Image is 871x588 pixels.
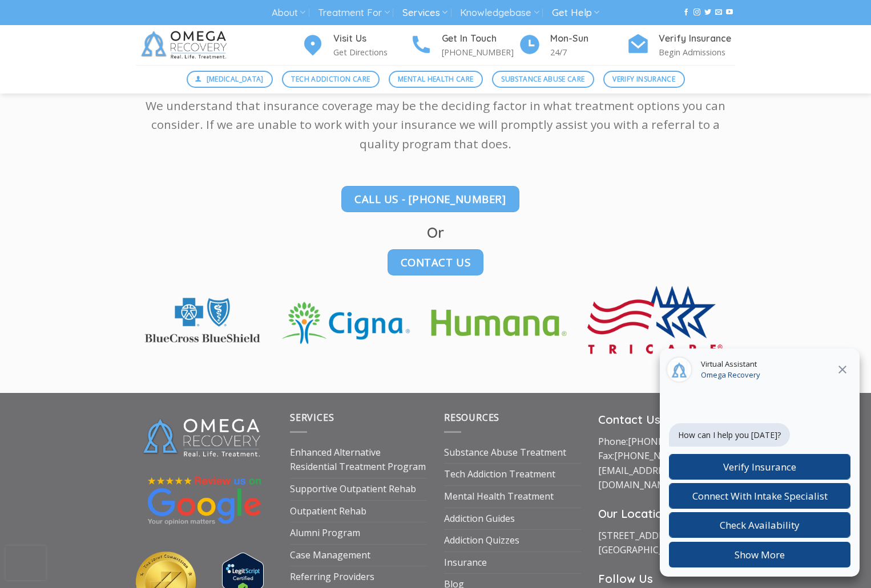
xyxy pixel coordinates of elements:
a: Send us an email [715,9,722,17]
p: [PHONE_NUMBER] [442,46,518,59]
a: [PHONE_NUMBER] [614,449,696,462]
iframe: reCAPTCHA [6,546,46,580]
span: Substance Abuse Care [501,74,584,84]
a: Services [402,2,447,23]
a: Call Us - [PHONE_NUMBER] [341,186,519,212]
a: Outpatient Rehab [290,501,366,522]
span: [MEDICAL_DATA] [207,74,264,84]
a: Enhanced Alternative Residential Treatment Program [290,442,427,478]
a: [STREET_ADDRESS][GEOGRAPHIC_DATA] [598,529,690,557]
h4: Mon-Sun [550,31,627,46]
a: Follow on Twitter [704,9,711,17]
a: Substance Abuse Care [492,71,594,88]
a: Addiction Guides [444,508,515,530]
a: Substance Abuse Treatment [444,442,566,464]
p: Get Directions [333,46,410,59]
img: Omega Recovery [136,25,236,65]
a: Verify Insurance [603,71,685,88]
h3: Our Location [598,505,735,523]
span: Call Us - [PHONE_NUMBER] [354,190,506,207]
a: Contact Us [388,249,484,275]
a: Mental Health Care [389,71,483,88]
h4: Verify Insurance [659,31,735,46]
h2: Or [136,223,735,242]
strong: Contact Us [598,412,660,427]
span: Tech Addiction Care [291,74,370,84]
a: Verify LegitScript Approval for www.omegarecovery.org [222,568,264,581]
a: Tech Addiction Treatment [444,464,555,485]
a: Supportive Outpatient Rehab [290,478,416,500]
a: [PHONE_NUMBER] [628,435,710,448]
a: Visit Us Get Directions [301,31,410,59]
h4: Get In Touch [442,31,518,46]
a: [EMAIL_ADDRESS][DOMAIN_NAME] [598,464,676,492]
a: Knowledgebase [460,2,539,23]
p: 24/7 [550,46,627,59]
p: Phone: Fax: [598,435,735,493]
span: Services [290,411,334,424]
span: Resources [444,411,499,424]
a: Referring Providers [290,566,374,588]
a: Get Help [552,2,599,23]
a: Tech Addiction Care [282,71,380,88]
span: Contact Us [401,254,471,270]
p: Begin Admissions [659,46,735,59]
a: About [272,2,305,23]
h4: Visit Us [333,31,410,46]
a: Follow on YouTube [726,9,733,17]
p: We understand that insurance coverage may be the deciding factor in what treatment options you ca... [136,96,735,153]
a: [MEDICAL_DATA] [187,71,273,88]
a: Addiction Quizzes [444,530,519,551]
a: Alumni Program [290,522,360,544]
a: Follow on Instagram [693,9,700,17]
a: Follow on Facebook [683,9,689,17]
a: Treatment For [318,2,389,23]
a: Verify Insurance Begin Admissions [627,31,735,59]
a: Case Management [290,545,370,566]
span: Mental Health Care [398,74,473,84]
a: Get In Touch [PHONE_NUMBER] [410,31,518,59]
h3: Follow Us [598,570,735,588]
span: Verify Insurance [612,74,675,84]
a: Insurance [444,552,487,574]
a: Mental Health Treatment [444,486,554,508]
